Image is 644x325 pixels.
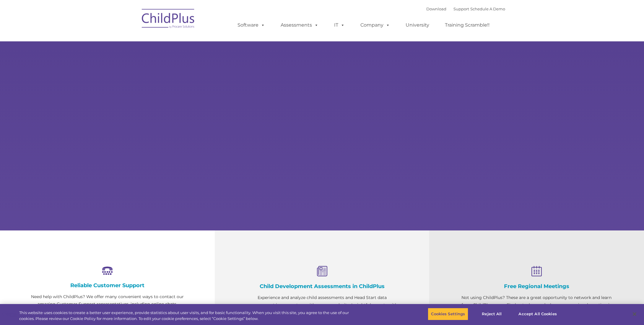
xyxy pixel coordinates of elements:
button: Close [628,308,641,321]
img: ChildPlus by Procare Solutions [139,5,198,34]
h4: Free Regional Meetings [459,283,614,290]
h4: Child Development Assessments in ChildPlus [244,283,400,290]
a: Assessments [275,19,324,31]
button: Reject All [473,308,510,320]
button: Cookies Settings [428,308,468,320]
a: Training Scramble!! [439,19,495,31]
a: Support [453,6,469,11]
a: Download [426,6,446,11]
p: Need help with ChildPlus? We offer many convenient ways to contact our amazing Customer Support r... [30,293,185,315]
h4: Reliable Customer Support [30,282,185,289]
p: Not using ChildPlus? These are a great opportunity to network and learn from ChildPlus users. Fin... [459,294,614,316]
a: IT [328,19,351,31]
p: Experience and analyze child assessments and Head Start data management in one system with zero c... [244,294,400,316]
a: University [400,19,435,31]
button: Accept All Cookies [515,308,560,320]
a: Company [354,19,396,31]
a: Software [232,19,271,31]
font: | [426,6,505,11]
a: Schedule A Demo [470,6,505,11]
div: This website uses cookies to create a better user experience, provide statistics about user visit... [19,310,354,321]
